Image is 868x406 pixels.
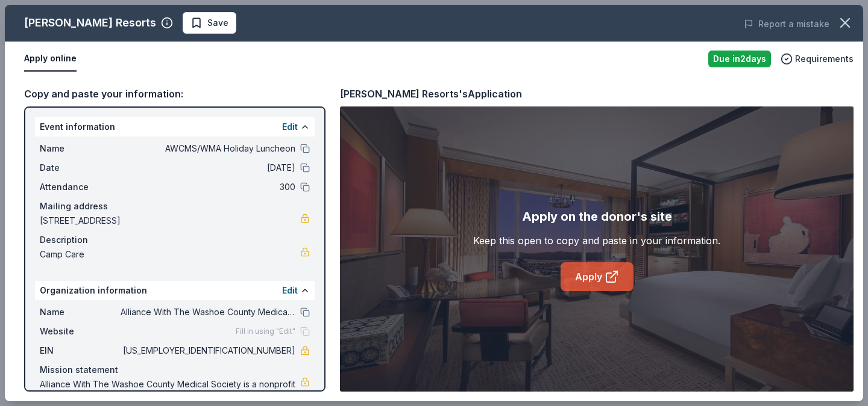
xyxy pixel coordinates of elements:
[121,305,295,319] span: Alliance With The Washoe County Medical Society
[40,214,300,228] span: [STREET_ADDRESS]
[561,262,634,291] a: Apply
[236,327,295,336] span: Fill in using "Edit"
[24,86,325,102] div: Copy and paste your information:
[795,52,854,66] span: Requirements
[121,180,295,194] span: 300
[708,51,771,67] div: Due in 2 days
[40,180,121,194] span: Attendance
[473,233,720,248] div: Keep this open to copy and paste in your information.
[40,141,121,156] span: Name
[40,247,300,262] span: Camp Care
[40,343,121,358] span: EIN
[40,305,121,319] span: Name
[522,207,672,226] div: Apply on the donor's site
[207,16,228,30] span: Save
[781,52,854,66] button: Requirements
[40,161,121,175] span: Date
[121,161,295,175] span: [DATE]
[744,17,829,31] button: Report a mistake
[24,13,156,32] div: [PERSON_NAME] Resorts
[282,283,298,298] button: Edit
[282,120,298,134] button: Edit
[183,12,236,34] button: Save
[40,199,310,214] div: Mailing address
[40,363,310,377] div: Mission statement
[40,233,310,247] div: Description
[24,46,77,72] button: Apply online
[121,141,295,156] span: AWCMS/WMA Holiday Luncheon
[35,281,315,300] div: Organization information
[35,117,315,137] div: Event information
[40,324,121,339] span: Website
[340,86,522,102] div: [PERSON_NAME] Resorts's Application
[121,343,295,358] span: [US_EMPLOYER_IDENTIFICATION_NUMBER]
